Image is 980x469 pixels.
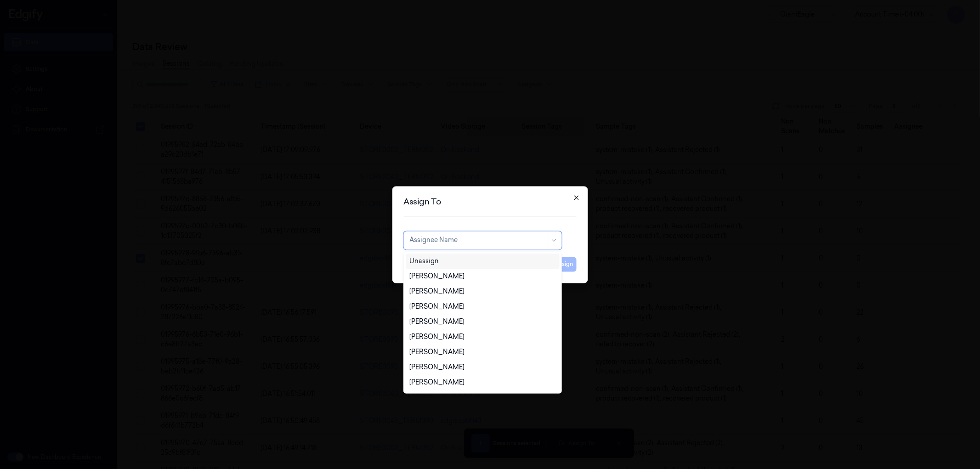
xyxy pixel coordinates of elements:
[409,347,465,357] div: [PERSON_NAME]
[409,362,465,372] div: [PERSON_NAME]
[409,378,465,387] div: [PERSON_NAME]
[409,287,465,296] div: [PERSON_NAME]
[409,332,465,342] div: [PERSON_NAME]
[409,256,439,266] div: Unassign
[409,317,465,327] div: [PERSON_NAME]
[403,198,577,206] h2: Assign To
[409,271,465,281] div: [PERSON_NAME]
[409,302,465,311] div: [PERSON_NAME]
